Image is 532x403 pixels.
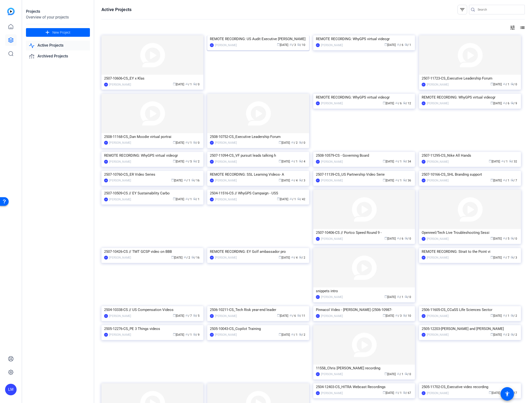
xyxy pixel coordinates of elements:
a: Active Projects [26,41,90,50]
span: / 2 [299,333,305,336]
span: / 2 [511,333,517,336]
span: calendar_today [490,314,493,317]
span: calendar_today [490,179,493,181]
span: / 1 [395,179,402,182]
div: [PERSON_NAME] [215,332,237,337]
span: / 7 [511,179,517,182]
span: [DATE] [384,295,396,299]
span: group [185,197,188,200]
div: LM [422,314,426,318]
div: REMOTE RECORDING: WhyGPS virtual videogr [316,35,413,43]
span: calendar_today [279,179,282,181]
div: [PERSON_NAME] [321,295,343,299]
span: radio [405,295,407,298]
div: 2505-12203-[PERSON_NAME] and [PERSON_NAME] [422,325,518,332]
div: LM [210,198,214,201]
div: [PERSON_NAME] [215,197,237,202]
span: calendar_today [384,295,387,298]
div: [PERSON_NAME] [427,332,449,337]
span: calendar_today [384,43,387,46]
span: / 2 [503,333,509,336]
span: calendar_today [277,197,280,200]
span: radio [511,101,513,104]
span: group [397,372,400,375]
div: [PERSON_NAME] [215,43,237,48]
span: / 1 [289,198,296,201]
span: radio [193,197,196,200]
div: 2506-10211-CS_Tech Risk year-end leader [210,306,307,313]
span: / 3 [299,179,305,182]
div: Overview of your projects [26,14,90,20]
span: [DATE] [171,179,182,182]
span: radio [405,372,407,375]
div: [PERSON_NAME] [427,314,449,318]
div: LM [104,198,108,201]
div: [PERSON_NAME] [321,101,343,106]
div: [PERSON_NAME] [321,372,343,377]
a: Archived Projects [26,51,90,61]
div: [PERSON_NAME] [109,255,131,260]
div: DP [316,372,320,376]
span: calendar_today [383,179,386,181]
span: group [503,82,506,85]
span: [DATE] [173,333,184,336]
span: radio [193,82,196,85]
span: [DATE] [384,237,396,240]
span: / 6 [397,43,403,47]
span: group [185,160,188,162]
span: / 3 [289,43,296,47]
div: 2507-10606-CS_EY x Klas [104,75,201,82]
span: calendar_today [384,237,387,240]
div: 2505-12276-CS_PE 3 Things videos [104,325,201,332]
div: 2504-10338-CS // US Compensation Videos [104,306,201,313]
div: 2507-11295-CS_Nike All Hands [422,152,518,159]
span: group [185,314,188,317]
div: [PERSON_NAME] [427,101,449,106]
span: calendar_today [279,141,282,144]
div: HK [104,314,108,318]
div: Projects [26,9,90,14]
span: group [289,197,292,200]
span: calendar_today [383,314,386,317]
div: LM [210,333,214,337]
span: / 1 [291,160,298,163]
span: / 4 [291,256,298,259]
span: [DATE] [279,179,290,182]
div: [PERSON_NAME] [215,314,237,318]
span: group [503,237,506,240]
div: 2507-10406-CS // Portco Speed Round 9 - [316,229,413,236]
span: [DATE] [277,314,288,317]
span: / 12 [403,102,411,105]
span: [DATE] [173,314,184,317]
span: group [291,141,294,144]
span: [DATE] [384,43,396,47]
span: group [397,237,400,240]
div: REMOTE RECORDING: WhyGPS virtual videogr [422,94,518,101]
span: calendar_today [383,160,386,162]
span: [DATE] [383,314,394,317]
span: / 2 [291,141,298,144]
div: [PERSON_NAME] [109,314,131,318]
div: HK [210,43,214,47]
span: [DATE] [279,256,290,259]
span: [DATE] [277,43,288,47]
span: calendar_today [490,237,493,240]
div: 2507-11723-CS_Executive Leadership Forum [422,75,518,82]
span: calendar_today [279,333,282,336]
span: / 4 [299,160,305,163]
span: calendar_today [279,256,282,259]
span: / 2 [184,256,190,259]
div: [PERSON_NAME] [427,178,449,183]
span: / 1 [503,83,509,86]
span: radio [403,314,406,317]
span: / 9 [193,333,200,336]
div: LM [104,83,108,87]
div: REMOTE RECORDING: Strait to the Point vi [422,248,518,255]
span: / 32 [509,160,517,163]
div: [PERSON_NAME] [427,159,449,164]
span: group [395,160,398,162]
div: 2507-10509-CS // EY Sustainability Carbo [104,190,201,197]
span: / 11 [297,314,305,317]
span: / 1 [405,43,411,47]
span: group [503,179,506,181]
